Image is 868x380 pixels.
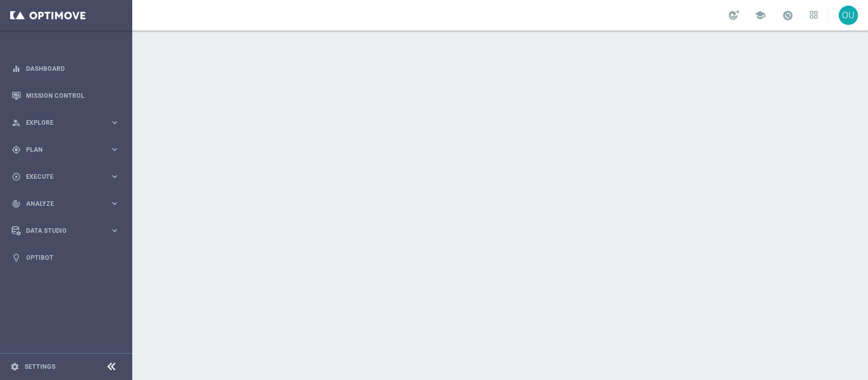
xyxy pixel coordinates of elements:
[26,55,119,82] a: Dashboard
[839,6,858,25] div: OU
[26,201,110,207] span: Analyze
[12,172,21,181] i: play_circle_outline
[12,82,119,109] div: Mission Control
[12,226,110,235] div: Data Studio
[26,120,110,126] span: Explore
[11,173,120,181] button: play_circle_outline Execute keyboard_arrow_right
[11,227,120,235] button: Data Studio keyboard_arrow_right
[12,199,110,208] div: Analyze
[12,199,21,208] i: track_changes
[12,145,110,154] div: Plan
[26,147,110,153] span: Plan
[11,146,120,154] button: gps_fixed Plan keyboard_arrow_right
[26,174,110,180] span: Execute
[11,119,120,127] button: person_search Explore keyboard_arrow_right
[12,253,21,262] i: lightbulb
[10,362,19,371] i: settings
[11,92,120,100] button: Mission Control
[12,244,119,271] div: Optibot
[26,228,110,234] span: Data Studio
[755,10,766,21] span: school
[110,145,119,154] i: keyboard_arrow_right
[12,145,21,154] i: gps_fixed
[24,364,55,370] a: Settings
[12,64,21,73] i: equalizer
[12,172,110,181] div: Execute
[26,244,119,271] a: Optibot
[11,254,120,262] button: lightbulb Optibot
[12,55,119,82] div: Dashboard
[12,118,110,127] div: Explore
[110,226,119,235] i: keyboard_arrow_right
[12,118,21,127] i: person_search
[11,200,120,208] button: track_changes Analyze keyboard_arrow_right
[110,118,119,127] i: keyboard_arrow_right
[11,65,120,73] button: equalizer Dashboard
[110,199,119,208] i: keyboard_arrow_right
[26,82,119,109] a: Mission Control
[110,172,119,181] i: keyboard_arrow_right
